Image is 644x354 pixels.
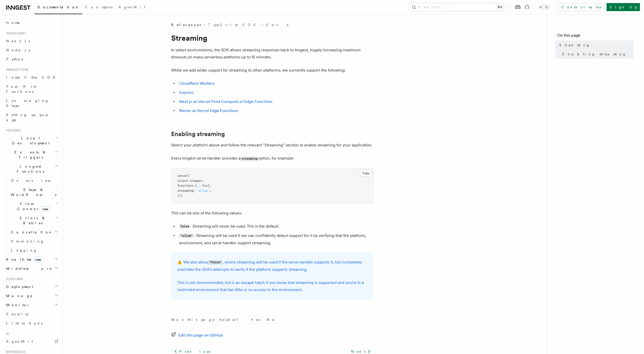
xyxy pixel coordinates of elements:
a: Versioning [9,237,59,246]
span: streaming [177,189,193,192]
a: Enabling streaming [560,50,634,59]
span: , [209,184,211,187]
kbd: ⌘K [496,5,504,10]
span: Logging [11,248,37,252]
span: Inngest tour [4,68,28,72]
span: serve [177,174,186,178]
span: References [4,350,25,354]
span: fns] [202,184,209,187]
a: Python [4,55,59,64]
span: Streaming [559,42,590,48]
p: In select environments, the SDK allows streaming responses back to Inngest, hugely increasing max... [171,47,374,61]
a: Node.js [4,46,59,55]
a: Sign Up [607,3,640,11]
li: - Streaming will never be used. This is the default. [178,223,374,230]
button: Cancellation [9,228,59,237]
span: new [34,257,42,262]
button: Inngest Functions [4,162,59,176]
a: Remix on Vercel Edge Functions [179,108,238,113]
button: Events & Triggers [4,148,59,162]
a: Streaming [557,40,634,50]
span: Leveraging Steps [6,99,49,108]
span: functions [177,184,193,187]
span: Events & Triggers [4,150,55,160]
p: Was this page helpful? [171,317,242,322]
span: Security [6,312,29,316]
button: Local Development [4,134,59,148]
a: Next.js [4,36,59,46]
span: References [171,22,201,27]
button: Yes [248,316,263,323]
span: Next.js [6,39,30,43]
span: ({ [186,174,190,178]
span: new [41,206,49,212]
span: : [193,189,195,192]
a: Home [4,18,59,27]
span: AgentKit [118,5,145,9]
li: - Streaming will be used if we can confidently detect support for it by verifying that the platfo... [178,232,374,247]
a: Logging [9,246,59,255]
code: false [179,224,190,229]
button: Flow Controlnew [9,199,59,213]
span: Overview [11,179,63,183]
span: : [193,184,195,187]
span: AgentKit [6,339,33,343]
span: Documentation [37,5,79,9]
span: Limitations [6,321,43,325]
span: Local Development [4,136,55,146]
a: Cloudflare Workers [179,81,215,86]
button: Middleware [4,264,59,273]
span: ... [197,184,202,187]
button: Realtimenew [4,255,59,264]
a: AgentKit [115,2,148,14]
div: Inngest Functions [4,176,59,255]
button: Monitor [4,300,59,309]
span: client [177,179,188,183]
a: TypeScript SDK [208,22,259,27]
span: AI [4,332,9,336]
a: Limitations [4,319,59,328]
span: inngest [190,179,202,183]
button: Search...⌘K [409,3,507,11]
a: Serve [266,22,289,27]
span: Python [6,57,25,61]
button: Toggle dark mode [538,4,550,10]
button: Deployment [4,282,59,291]
p: ⚠️ We also allow , where streaming will be used if the serve handler supports it, but completely ... [177,259,368,273]
button: Steps & Workflows [9,185,59,199]
h1: Streaming [171,33,374,42]
span: Your first Functions [6,84,36,94]
span: Manage [4,293,33,298]
button: No [264,316,279,323]
span: , [209,189,211,192]
span: : [188,179,190,183]
a: Setting up your app [4,110,59,124]
h4: On this page [557,32,634,40]
a: Contact sales [558,3,605,11]
span: }); [177,194,183,197]
p: Every Inngest serve handler provides a option, for example: [171,155,374,162]
span: Realtime [4,257,42,262]
span: [ [195,184,197,187]
span: Inngest Functions [4,164,55,174]
span: Versioning [11,239,44,243]
a: Documentation [34,2,82,14]
span: "allow" [197,189,209,192]
a: Your first Functions [4,82,59,96]
code: "force" [208,260,222,264]
span: , [202,179,204,183]
a: Enabling streaming [171,130,225,138]
p: While we add wider support for streaming to other platforms, we currently support the following: [171,67,374,74]
p: This is not recommended, but is an escape hatch if you know that streaming is supported and you'r... [177,279,368,293]
a: Examples [82,2,115,14]
a: Edit this page on GitHub [171,332,223,339]
span: Examples [85,5,112,9]
span: Monitor [4,302,30,307]
span: Middleware [4,266,52,271]
span: Enabling streaming [562,52,626,57]
span: Errors & Retries [9,215,55,226]
a: Leveraging Steps [4,96,59,110]
a: Express [179,90,193,95]
code: streaming [240,157,258,161]
button: Errors & Retries [9,213,59,228]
